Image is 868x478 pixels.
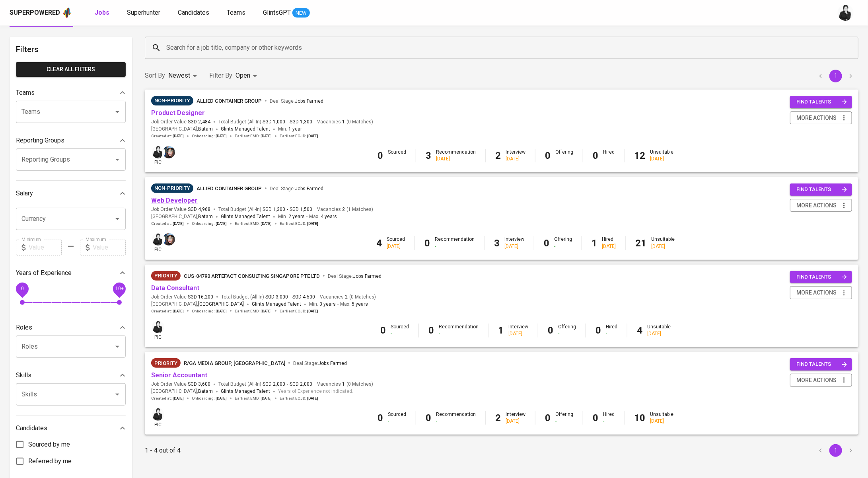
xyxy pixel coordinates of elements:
div: - [391,330,409,337]
span: [GEOGRAPHIC_DATA] [198,300,244,308]
button: Clear All filters [16,62,126,77]
span: Years of Experience not indicated. [278,388,353,396]
button: Open [112,154,123,165]
b: 12 [634,150,645,161]
span: Onboarding : [192,308,227,314]
span: - [287,119,288,125]
button: Open [112,106,123,117]
p: 1 - 4 out of 4 [145,446,181,455]
div: Hired [603,149,615,162]
div: Recommendation [435,236,475,250]
span: Total Budget (All-In) [218,381,312,388]
b: 0 [545,412,551,423]
span: [DATE] [261,396,272,401]
span: [GEOGRAPHIC_DATA] , [151,213,213,221]
b: Jobs [95,9,109,16]
button: page 1 [829,444,842,457]
b: 10 [634,412,645,423]
b: 0 [544,238,549,249]
span: Non-Priority [151,97,193,105]
img: app logo [62,7,72,19]
span: Allied Container Group [197,98,262,104]
span: [DATE] [173,396,184,401]
b: 3 [494,238,500,249]
span: Allied Container Group [197,185,262,191]
div: Unsuitable [650,411,673,425]
div: - [606,330,617,337]
span: [DATE] [173,133,184,139]
span: - [306,213,307,221]
span: Earliest EMD : [235,308,272,314]
b: 0 [378,150,383,161]
p: Reporting Groups [16,136,64,145]
span: [GEOGRAPHIC_DATA] , [151,125,213,133]
div: - [388,418,406,425]
span: [DATE] [216,308,227,314]
span: Vacancies ( 1 Matches ) [317,206,373,213]
span: SGD 1,300 [290,119,312,125]
button: Open [112,389,123,400]
div: Offering [555,149,573,162]
span: Candidates [178,9,209,16]
span: Glints Managed Talent [221,214,270,219]
span: Vacancies ( 0 Matches ) [320,294,376,300]
span: SGD 3,000 [265,294,288,300]
span: Deal Stage : [270,98,323,104]
input: Value [93,240,126,256]
a: Data Consultant [151,284,199,292]
span: 2 years [288,214,305,219]
span: - [337,300,339,308]
div: Sourced [391,324,409,337]
span: Clear All filters [22,64,119,74]
span: CUS-04790 ARTEFACT CONSULTING SINGAPORE PTE LTD [184,273,320,279]
b: 0 [593,150,598,161]
div: [DATE] [650,418,673,425]
span: SGD 16,200 [188,294,213,300]
span: Min. [278,214,305,219]
span: more actions [796,201,837,211]
button: more actions [790,286,852,299]
img: medwi@glints.com [152,408,164,421]
p: Teams [16,88,35,98]
span: [DATE] [216,221,227,226]
span: Earliest ECJD : [280,396,318,401]
span: Job Order Value [151,381,210,388]
div: - [436,418,476,425]
b: 3 [426,150,431,161]
button: more actions [790,199,852,212]
span: - [290,294,291,300]
p: Skills [16,371,31,380]
div: Hired [603,411,615,425]
b: 1 [498,325,504,336]
div: New Job received from Demand Team [151,271,181,281]
a: Product Designer [151,109,205,117]
span: Batam [198,213,213,221]
div: - [603,418,615,425]
nav: pagination navigation [813,444,858,457]
span: Onboarding : [192,396,227,401]
span: SGD 4,500 [292,294,315,300]
div: [DATE] [651,243,675,250]
span: Max. [309,214,337,219]
span: Job Order Value [151,206,210,213]
button: find talents [790,183,852,196]
b: 0 [593,412,598,423]
div: Reporting Groups [16,133,126,148]
b: 4 [637,325,642,336]
span: Earliest EMD : [235,221,272,226]
nav: pagination navigation [813,70,858,82]
span: Onboarding : [192,133,227,139]
span: 1 [341,119,345,125]
span: find talents [796,360,847,369]
span: Created at : [151,308,184,314]
span: Glints Managed Talent [221,126,270,132]
span: Total Budget (All-In) [218,206,312,213]
div: Interview [508,324,528,337]
span: [DATE] [216,396,227,401]
div: pic [151,145,165,166]
span: GlintsGPT [263,9,291,16]
img: medwi@glints.com [152,146,164,158]
span: Deal Stage : [328,273,381,279]
p: Filter By [209,71,232,80]
img: diazagista@glints.com [163,146,175,158]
